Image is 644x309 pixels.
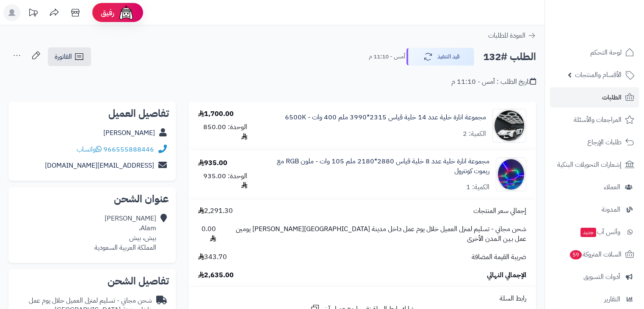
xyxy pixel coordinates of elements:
div: الكمية: 1 [466,182,489,192]
span: طلبات الإرجاع [587,136,622,148]
small: أمس - 11:10 م [369,52,405,61]
span: 2,291.30 [198,206,233,216]
span: 0.00 [198,224,216,244]
span: 2,635.00 [198,270,234,280]
span: العودة للطلبات [488,30,525,41]
a: العملاء [550,177,639,197]
span: التقارير [604,293,620,305]
a: السلات المتروكة59 [550,244,639,265]
h2: تفاصيل العميل [15,108,169,119]
span: المدونة [602,204,620,215]
span: شحن مجاني - تسليم لمنزل العميل خلال يوم عمل داخل مدينة [GEOGRAPHIC_DATA][PERSON_NAME] يومين عمل ب... [224,224,526,244]
span: 59 [570,250,582,259]
div: الوحدة: 935.00 [198,171,247,191]
a: [PERSON_NAME] [103,128,155,138]
span: 343.70 [198,252,227,262]
span: العملاء [604,181,620,193]
a: وآتس آبجديد [550,222,639,242]
a: الفاتورة [48,47,91,66]
a: طلبات الإرجاع [550,132,639,152]
div: [PERSON_NAME] Alam، بيش، بيش المملكة العربية السعودية [94,214,156,252]
span: جديد [580,228,596,237]
div: 1,700.00 [198,109,234,119]
a: العودة للطلبات [488,30,536,41]
div: تاريخ الطلب : أمس - 11:10 م [451,77,536,87]
span: الأقسام والمنتجات [575,69,622,81]
div: الكمية: 2 [463,129,486,139]
img: 1756582290-14-90x90.png [493,109,526,143]
a: الطلبات [550,87,639,108]
div: الوحدة: 850.00 [198,122,247,142]
div: رابط السلة [192,294,533,303]
span: أدوات التسويق [583,271,620,283]
button: قيد التنفيذ [406,48,474,66]
span: السلات المتروكة [569,248,622,260]
span: الإجمالي النهائي [487,270,526,280]
span: إجمالي سعر المنتجات [473,206,526,216]
img: 1756670102-8-2-rgb-90x90.png [496,157,526,191]
a: لوحة التحكم [550,42,639,63]
span: الفاتورة [55,52,72,62]
img: ai-face.png [118,4,135,21]
span: رفيق [101,8,114,18]
span: الطلبات [602,91,622,103]
h2: تفاصيل الشحن [15,276,169,286]
span: لوحة التحكم [590,47,622,58]
a: أدوات التسويق [550,267,639,287]
span: ضريبة القيمة المضافة [472,252,526,262]
a: واتساب [77,144,102,154]
img: logo-2.png [586,24,636,41]
a: المراجعات والأسئلة [550,110,639,130]
span: وآتس آب [580,226,620,238]
span: المراجعات والأسئلة [574,114,622,126]
span: إشعارات التحويلات البنكية [557,159,622,171]
h2: عنوان الشحن [15,194,169,204]
a: تحديثات المنصة [22,4,44,23]
a: إشعارات التحويلات البنكية [550,154,639,175]
h2: الطلب #132 [483,48,536,66]
a: 966555888446 [103,144,154,154]
a: [EMAIL_ADDRESS][DOMAIN_NAME] [45,160,154,171]
a: مجموعة انارة خلية عدد 8 خلية قياس 2880*2180 ملم 105 وات - ملون RGB مع ريموت كونترول [267,157,490,176]
a: مجموعة انارة خلية عدد 14 خلية قياس 2315*3990 ملم 400 وات - 6500K [285,113,486,122]
div: 935.00 [198,158,227,168]
a: المدونة [550,199,639,220]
